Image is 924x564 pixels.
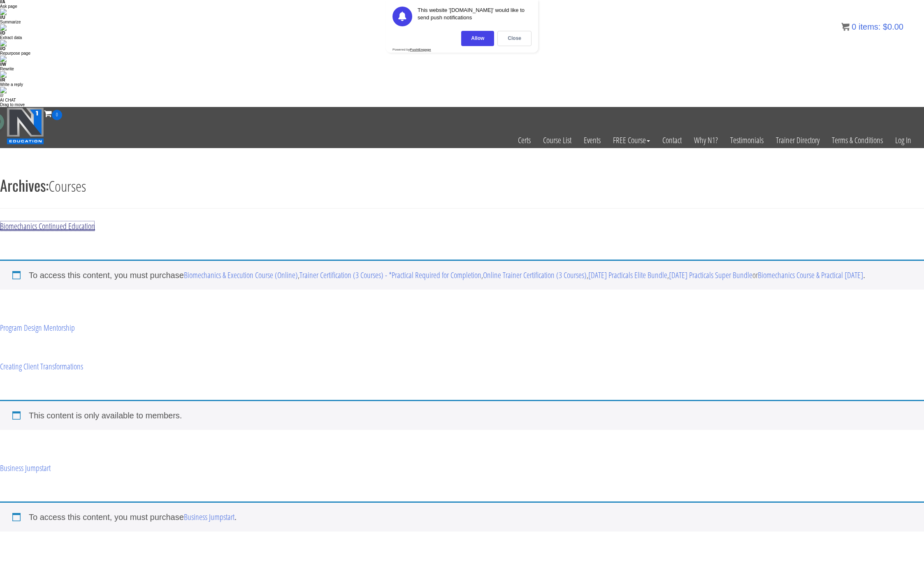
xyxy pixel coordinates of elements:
a: 0 [44,108,62,119]
a: Biomechanics Course & Practical [DATE] [758,269,863,281]
a: [DATE] Practicals Super Bundle [669,269,752,281]
a: Online Trainer Certification (3 Courses) [483,269,587,281]
img: n1-education [7,107,44,144]
a: Why N1? [688,120,724,160]
a: Course List [537,120,578,160]
a: Terms & Conditions [826,120,889,160]
a: Events [578,120,607,160]
a: Log In [889,120,917,160]
span: Courses [49,176,86,196]
a: FREE Course [607,120,656,160]
a: Testimonials [724,120,770,160]
a: Certs [512,120,537,160]
a: Biomechanics & Execution Course (Online) [184,269,298,281]
span: 0 [52,110,62,120]
a: Contact [656,120,688,160]
a: Trainer Certification (3 Courses) - *Practical Required for Completion [299,269,481,281]
a: [DATE] Practicals Elite Bundle [588,269,667,281]
a: Trainer Directory [770,120,826,160]
a: Business Jumpstart [184,511,234,522]
span: , , , , or [184,269,863,281]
